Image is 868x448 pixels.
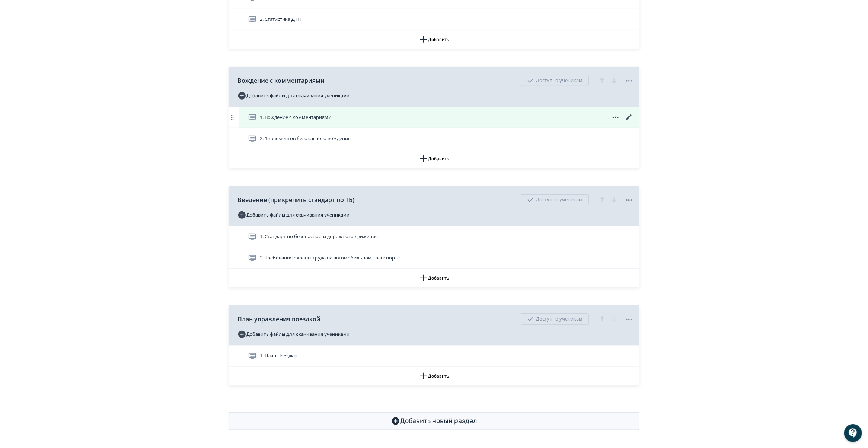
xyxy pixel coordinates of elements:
[260,254,400,262] span: 2. Требования охраны труда на автомобильном транспорте
[229,269,639,287] button: Добавить
[229,367,639,385] button: Добавить
[260,16,301,23] span: 2. Статистика ДТП
[260,135,351,142] span: 2. 15 элементов безопасного вождения
[229,346,639,367] div: 1. План Поездки
[229,107,639,128] div: 1. Вождение с комментариями
[229,9,639,30] div: 2. Статистика ДТП
[229,30,639,49] button: Добавить
[237,195,354,204] span: Введение (прикрепить стандарт по ТБ)
[237,76,325,85] span: Вождение с комментариями
[260,114,331,121] span: 1. Вождение с комментариями
[229,149,639,168] button: Добавить
[260,233,378,240] span: 1. Стандарт по безопасности дорожного движения
[229,412,639,430] button: Добавить новый раздел
[521,313,589,325] div: Доступно ученикам
[521,75,589,86] div: Доступно ученикам
[260,352,297,360] span: 1. План Поездки
[237,90,350,102] button: Добавить файлы для скачивания учениками
[237,315,320,324] span: План управления поездкой
[229,226,639,247] div: 1. Стандарт по безопасности дорожного движения
[237,328,350,340] button: Добавить файлы для скачивания учениками
[237,209,350,221] button: Добавить файлы для скачивания учениками
[229,247,639,269] div: 2. Требования охраны труда на автомобильном транспорте
[521,194,589,205] div: Доступно ученикам
[229,128,639,149] div: 2. 15 элементов безопасного вождения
